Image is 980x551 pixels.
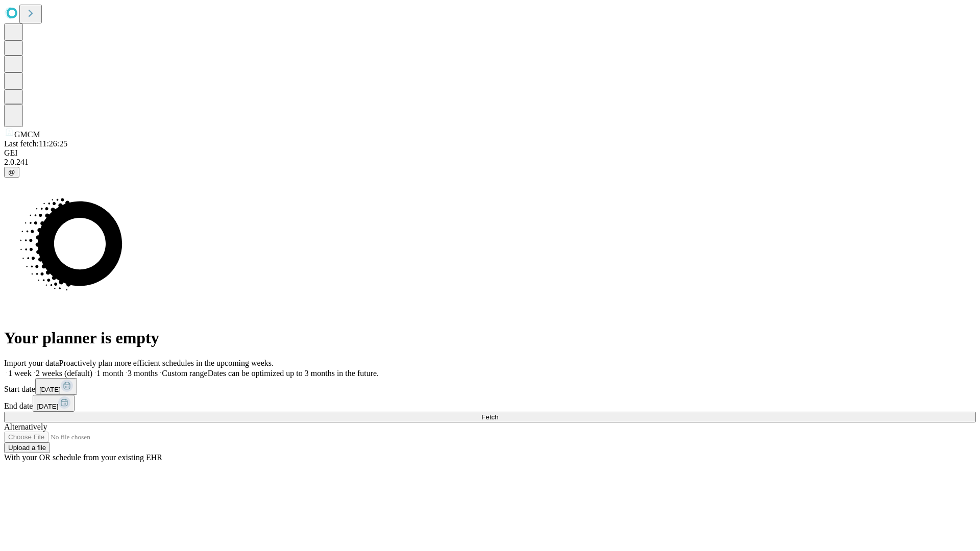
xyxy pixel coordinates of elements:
[4,422,47,431] span: Alternatively
[8,168,15,176] span: @
[14,130,40,139] span: GMCM
[4,453,162,462] span: With your OR schedule from your existing EHR
[37,403,58,410] span: [DATE]
[4,412,976,422] button: Fetch
[4,329,976,347] h1: Your planner is empty
[8,369,32,378] span: 1 week
[35,378,77,395] button: [DATE]
[4,148,976,158] div: GEI
[4,395,976,412] div: End date
[96,369,124,378] span: 1 month
[4,139,67,148] span: Last fetch: 11:26:25
[4,158,976,167] div: 2.0.241
[4,167,19,178] button: @
[481,413,498,421] span: Fetch
[4,359,59,367] span: Import your data
[4,442,50,453] button: Upload a file
[162,369,207,378] span: Custom range
[36,369,92,378] span: 2 weeks (default)
[59,359,274,367] span: Proactively plan more efficient schedules in the upcoming weeks.
[39,386,61,393] span: [DATE]
[128,369,158,378] span: 3 months
[4,378,976,395] div: Start date
[208,369,379,378] span: Dates can be optimized up to 3 months in the future.
[33,395,75,412] button: [DATE]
